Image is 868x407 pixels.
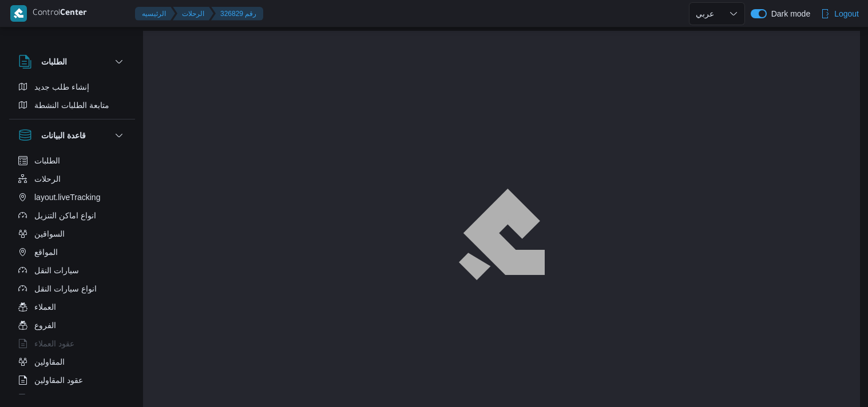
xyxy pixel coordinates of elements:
[14,96,130,114] button: متابعة الطلبات النشطة
[14,298,130,316] button: العملاء
[34,190,100,204] span: layout.liveTracking
[14,170,130,188] button: الرحلات
[34,318,56,332] span: الفروع
[14,261,130,280] button: سيارات النقل
[34,80,89,94] span: إنشاء طلب جديد
[34,373,83,387] span: عقود المقاولين
[34,98,109,112] span: متابعة الطلبات النشطة
[34,172,61,186] span: الرحلات
[173,7,213,21] button: الرحلات
[34,300,56,314] span: العملاء
[14,206,130,225] button: انواع اماكن التنزيل
[34,392,82,405] span: اجهزة التليفون
[41,55,67,69] h3: الطلبات
[60,9,87,18] b: Center
[14,334,130,353] button: عقود العملاء
[14,371,130,389] button: عقود المقاولين
[34,245,58,259] span: المواقع
[14,316,130,334] button: الفروع
[767,9,810,18] span: Dark mode
[34,282,97,296] span: انواع سيارات النقل
[14,188,130,206] button: layout.liveTracking
[14,151,130,170] button: الطلبات
[18,55,126,69] button: الطلبات
[211,7,263,21] button: 326829 رقم
[14,78,130,96] button: إنشاء طلب جديد
[41,129,86,142] h3: قاعدة البيانات
[14,353,130,371] button: المقاولين
[34,355,65,369] span: المقاولين
[9,151,135,399] div: قاعدة البيانات
[135,7,175,21] button: الرئيسيه
[10,5,27,22] img: X8yXhbKr1z7QwAAAABJRU5ErkJggg==
[465,195,538,274] img: ILLA Logo
[34,209,96,222] span: انواع اماكن التنزيل
[14,225,130,243] button: السواقين
[34,154,60,167] span: الطلبات
[34,264,79,277] span: سيارات النقل
[34,227,65,241] span: السواقين
[34,337,74,350] span: عقود العملاء
[9,78,135,119] div: الطلبات
[14,280,130,298] button: انواع سيارات النقل
[834,7,859,21] span: Logout
[816,2,863,25] button: Logout
[14,243,130,261] button: المواقع
[18,129,126,142] button: قاعدة البيانات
